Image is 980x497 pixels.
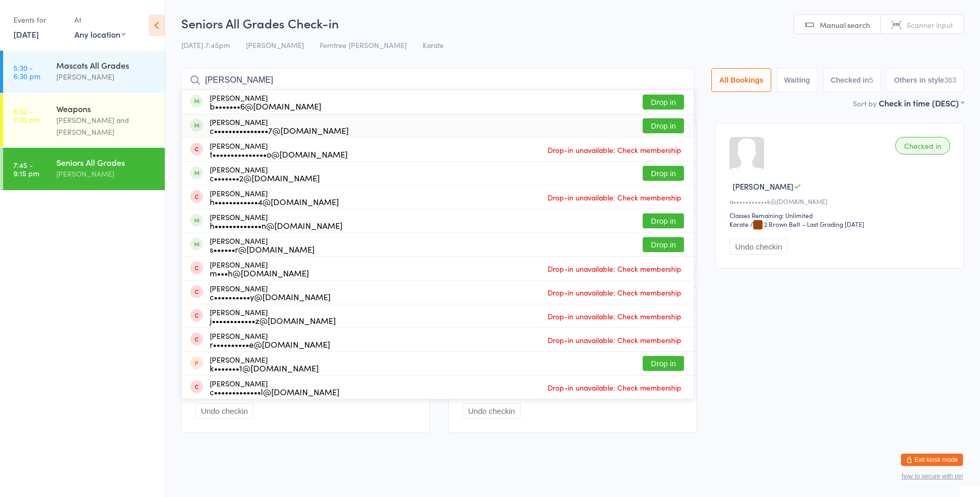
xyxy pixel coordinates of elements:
[895,137,950,154] div: Checked in
[210,387,339,396] div: c•••••••••••••l@[DOMAIN_NAME]
[462,403,521,419] button: Undo checkin
[210,118,349,134] div: [PERSON_NAME]
[545,142,684,158] span: Drop-in unavailable: Check membership
[3,51,165,93] a: 5:30 -6:30 pmMascots All Grades[PERSON_NAME]
[56,168,156,180] div: [PERSON_NAME]
[56,157,156,168] div: Seniors All Grades
[776,68,818,92] button: Waiting
[729,211,953,220] div: Classes Remaining: Unlimited
[853,98,877,108] label: Sort by
[210,316,336,324] div: j••••••••••••z@[DOMAIN_NAME]
[643,95,684,110] button: Drop in
[210,237,315,253] div: [PERSON_NAME]
[56,103,156,114] div: Weapons
[210,197,339,206] div: h••••••••••••4@[DOMAIN_NAME]
[210,126,349,134] div: c•••••••••••••••7@[DOMAIN_NAME]
[210,189,339,206] div: [PERSON_NAME]
[545,380,684,395] span: Drop-in unavailable: Check membership
[210,221,343,229] div: h•••••••••••••n@[DOMAIN_NAME]
[181,14,964,32] h2: Seniors All Grades Check-in
[820,20,870,30] span: Manual search
[643,356,684,371] button: Drop in
[869,76,874,84] div: 5
[210,150,348,158] div: t•••••••••••••••o@[DOMAIN_NAME]
[545,285,684,300] span: Drop-in unavailable: Check membership
[907,20,953,30] span: Scanner input
[56,114,156,138] div: [PERSON_NAME] and [PERSON_NAME]
[210,364,319,372] div: k•••••••1@[DOMAIN_NAME]
[901,454,963,466] button: Exit kiosk mode
[729,197,953,206] div: a•••••••••••k@[DOMAIN_NAME]
[643,166,684,181] button: Drop in
[320,40,407,50] span: Ferntree [PERSON_NAME]
[643,118,684,133] button: Drop in
[56,59,156,71] div: Mascots All Grades
[181,40,230,50] span: [DATE] 7:45pm
[729,239,788,255] button: Undo checkin
[210,213,343,229] div: [PERSON_NAME]
[545,332,684,348] span: Drop-in unavailable: Check membership
[545,190,684,205] span: Drop-in unavailable: Check membership
[246,40,304,50] span: [PERSON_NAME]
[210,245,315,253] div: s••••••r@[DOMAIN_NAME]
[210,308,336,324] div: [PERSON_NAME]
[74,11,126,28] div: At
[545,261,684,276] span: Drop-in unavailable: Check membership
[423,40,444,50] span: Karate
[56,71,156,83] div: [PERSON_NAME]
[750,220,864,228] span: / 2 Brown Belt – Last Grading [DATE]
[545,308,684,324] span: Drop-in unavailable: Check membership
[711,68,771,92] button: All Bookings
[210,94,321,110] div: [PERSON_NAME]
[210,260,309,277] div: [PERSON_NAME]
[210,292,331,301] div: c••••••••••y@[DOMAIN_NAME]
[3,94,165,147] a: 6:30 -7:30 pmWeapons[PERSON_NAME] and [PERSON_NAME]
[210,142,348,158] div: [PERSON_NAME]
[210,355,319,372] div: [PERSON_NAME]
[210,174,320,182] div: c•••••••2@[DOMAIN_NAME]
[886,68,964,92] button: Others in style363
[729,220,749,228] div: Karate
[13,28,39,40] a: [DATE]
[944,76,956,84] div: 363
[210,340,330,348] div: r••••••••••e@[DOMAIN_NAME]
[733,181,794,192] span: [PERSON_NAME]
[3,148,165,190] a: 7:45 -9:15 pmSeniors All Grades[PERSON_NAME]
[210,165,320,182] div: [PERSON_NAME]
[181,68,694,92] input: Search
[823,68,881,92] button: Checked in5
[210,284,331,301] div: [PERSON_NAME]
[643,213,684,228] button: Drop in
[74,28,126,40] div: Any location
[210,332,330,348] div: [PERSON_NAME]
[643,237,684,252] button: Drop in
[13,11,64,28] div: Events for
[13,64,40,80] time: 5:30 - 6:30 pm
[13,107,40,123] time: 6:30 - 7:30 pm
[210,379,339,396] div: [PERSON_NAME]
[210,269,309,277] div: m•••h@[DOMAIN_NAME]
[901,473,963,480] button: how to secure with pin
[879,97,964,108] div: Check in time (DESC)
[210,102,321,110] div: b•••••••6@[DOMAIN_NAME]
[13,161,39,177] time: 7:45 - 9:15 pm
[195,403,254,419] button: Undo checkin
